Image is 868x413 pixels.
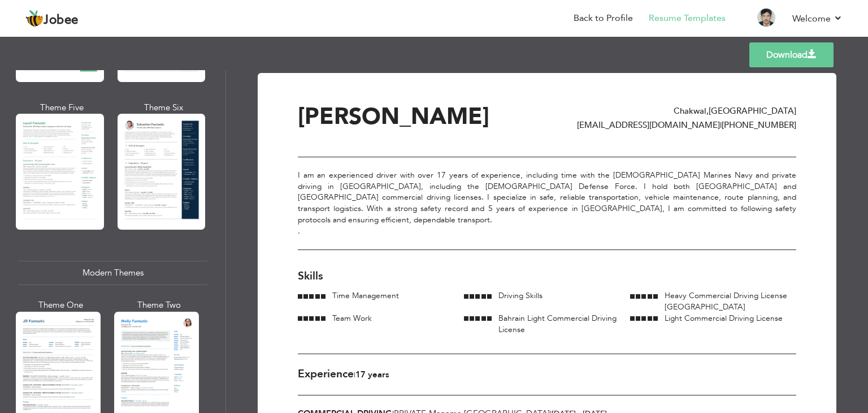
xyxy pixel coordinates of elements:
[354,369,355,380] span: |
[498,313,617,335] span: Bahrain Light Commercial Driving License
[298,367,354,381] span: Experience
[355,369,389,380] span: 17 Years
[706,105,709,117] span: ,
[332,290,399,301] span: Time Management
[116,299,201,311] div: Theme Two
[498,290,542,301] span: Driving Skills
[298,157,796,250] div: I am an experienced driver with over 17 years of experience, including time with the [DEMOGRAPHIC...
[649,12,726,25] a: Resume Templates
[674,105,796,117] span: Chakwal [GEOGRAPHIC_DATA]
[577,119,720,131] span: [EMAIL_ADDRESS][DOMAIN_NAME]
[25,10,44,28] img: jobee.io
[18,261,207,285] div: Modern Themes
[298,101,489,132] span: [PERSON_NAME]
[18,299,103,311] div: Theme One
[298,269,796,284] div: Skills
[757,8,775,27] img: Profile Img
[44,14,79,27] span: Jobee
[25,10,79,28] a: Jobee
[120,102,208,114] div: Theme Six
[332,313,372,324] span: Team Work
[665,313,783,324] span: Light Commercial Driving License
[792,12,843,25] a: Welcome
[722,119,796,131] span: [PHONE_NUMBER]
[665,290,787,312] span: Heavy Commercial Driving License [GEOGRAPHIC_DATA]
[720,119,722,131] span: |
[18,102,106,114] div: Theme Five
[749,42,834,67] a: Download
[574,12,633,25] a: Back to Profile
